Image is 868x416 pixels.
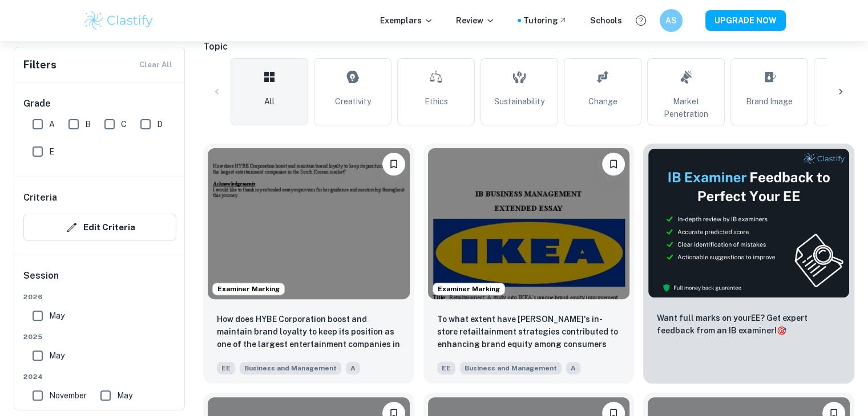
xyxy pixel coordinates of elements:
a: Tutoring [523,14,567,27]
span: May [49,309,64,322]
span: B [85,118,91,130]
span: EE [217,362,235,374]
span: C [121,118,127,130]
a: Schools [590,14,622,27]
span: All [264,95,274,108]
span: Business and Management [240,362,341,374]
button: AS [660,9,683,32]
p: Review [456,14,495,27]
span: Change [588,95,617,108]
span: Creativity [335,95,371,108]
img: Clastify logo [83,9,155,32]
span: A [49,118,55,130]
span: 2026 [23,292,176,302]
a: Examiner MarkingBookmarkHow does HYBE Corporation boost and maintain brand loyalty to keep its po... [203,144,414,384]
span: 🎯 [777,326,786,335]
h6: Grade [23,97,176,111]
h6: Topic [203,40,854,54]
span: Ethics [425,95,448,108]
span: EE [437,362,455,374]
span: May [117,389,132,402]
button: Bookmark [382,153,405,176]
span: Sustainability [494,95,544,108]
p: How does HYBE Corporation boost and maintain brand loyalty to keep its position as one of the lar... [217,313,401,352]
p: To what extent have IKEA's in-store retailtainment strategies contributed to enhancing brand equi... [437,313,621,352]
button: UPGRADE NOW [705,10,786,31]
p: Exemplars [380,14,433,27]
button: Bookmark [602,153,625,176]
span: November [49,389,87,402]
p: Want full marks on your EE ? Get expert feedback from an IB examiner! [657,312,841,337]
span: May [49,349,64,362]
h6: Filters [23,57,56,73]
span: 2024 [23,372,176,382]
span: Brand Image [746,95,793,108]
span: A [346,362,360,374]
span: Business and Management [460,362,562,374]
span: D [157,118,163,130]
span: Examiner Marking [213,284,284,294]
span: A [566,362,580,374]
span: Examiner Marking [433,284,504,294]
img: Thumbnail [648,148,850,298]
button: Help and Feedback [631,11,651,30]
h6: Session [23,269,176,292]
span: Market Penetration [652,95,720,120]
span: E [49,145,54,158]
span: 2025 [23,332,176,342]
img: Business and Management EE example thumbnail: To what extent have IKEA's in-store reta [428,148,630,299]
h6: AS [664,14,677,27]
img: Business and Management EE example thumbnail: How does HYBE Corporation boost and main [208,148,410,299]
h6: Criteria [23,191,57,205]
button: Edit Criteria [23,214,176,241]
a: ThumbnailWant full marks on yourEE? Get expert feedback from an IB examiner! [643,144,854,384]
a: Examiner MarkingBookmarkTo what extent have IKEA's in-store retailtainment strategies contributed... [423,144,635,384]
